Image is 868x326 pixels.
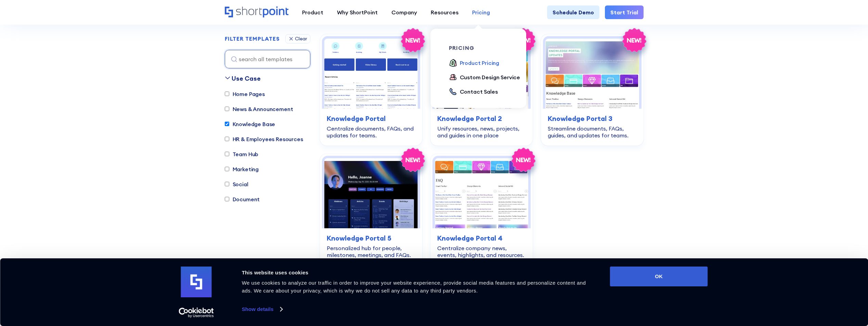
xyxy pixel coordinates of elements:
[242,269,595,277] div: This website uses cookies
[324,39,418,109] img: Knowledge Portal – SharePoint Knowledge Base Template: Centralize documents, FAQs, and updates fo...
[225,137,229,141] input: HR & Employees Resources
[547,5,599,19] a: Schedule Demo
[324,158,418,228] img: Knowledge Portal 5 – SharePoint Profile Page: Personalized hub for people, milestones, meetings, ...
[460,73,520,81] div: Custom Design Service
[225,195,260,203] label: Document
[181,267,212,297] img: logo
[424,5,465,19] a: Resources
[545,39,639,109] img: Knowledge Portal 3 – Best SharePoint Template For Knowledge Base: Streamline documents, FAQs, gui...
[435,158,528,228] img: Knowledge Portal 4 – SharePoint Wiki Template: Centralize company news, events, highlights, and r...
[430,154,533,265] a: Knowledge Portal 4 – SharePoint Wiki Template: Centralize company news, events, highlights, and r...
[225,107,229,111] input: News & Announcement
[225,135,303,143] label: HR & Employees Resources
[225,165,259,173] label: Marketing
[242,280,586,294] span: We use cookies to analyze our traffic in order to improve your website experience, provide social...
[449,45,526,51] div: pricing
[225,152,229,157] input: Team Hub
[745,247,868,326] iframe: Chat Widget
[460,87,498,96] div: Contact Sales
[327,245,415,258] div: Personalized hub for people, milestones, meetings, and FAQs.
[460,59,500,67] div: Product Pricing
[242,304,282,314] a: Show details
[548,125,636,139] div: Streamline documents, FAQs, guides, and updates for teams.
[449,59,500,68] a: Product Pricing
[330,5,385,19] a: Why ShortPoint
[327,125,415,139] div: Centralize documents, FAQs, and updates for teams.
[548,113,636,124] h3: Knowledge Portal 3
[431,8,458,16] div: Resources
[430,34,533,146] a: Knowledge Portal 2 – SharePoint IT knowledge base Template: Unify resources, news, projects, and ...
[225,120,275,128] label: Knowledge Base
[391,8,417,16] div: Company
[225,182,229,187] input: Social
[225,197,229,202] input: Document
[385,5,424,19] a: Company
[437,233,526,243] h3: Knowledge Portal 4
[610,267,708,286] button: OK
[232,74,261,83] div: Use Case
[337,8,378,16] div: Why ShortPoint
[605,5,644,19] a: Start Trial
[295,5,330,19] a: Product
[472,8,490,16] div: Pricing
[437,125,526,139] div: Unify resources, news, projects, and guides in one place
[225,105,293,113] label: News & Announcement
[225,150,259,158] label: Team Hub
[302,8,323,16] div: Product
[437,245,526,258] div: Centralize company news, events, highlights, and resources.
[327,113,415,124] h3: Knowledge Portal
[225,36,280,42] div: FILTER TEMPLATES
[225,50,310,68] input: search all templates
[449,87,498,96] a: Contact Sales
[295,37,307,41] div: Clear
[449,73,520,82] a: Custom Design Service
[541,34,643,146] a: Knowledge Portal 3 – Best SharePoint Template For Knowledge Base: Streamline documents, FAQs, gui...
[465,5,497,19] a: Pricing
[225,122,229,126] input: Knowledge Base
[225,167,229,172] input: Marketing
[225,90,265,98] label: Home Pages
[225,180,248,188] label: Social
[320,154,422,265] a: Knowledge Portal 5 – SharePoint Profile Page: Personalized hub for people, milestones, meetings, ...
[327,233,415,243] h3: Knowledge Portal 5
[437,113,526,124] h3: Knowledge Portal 2
[225,6,288,18] a: Home
[166,308,226,318] a: Usercentrics Cookiebot - opens in a new window
[320,34,422,146] a: Knowledge Portal – SharePoint Knowledge Base Template: Centralize documents, FAQs, and updates fo...
[225,92,229,96] input: Home Pages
